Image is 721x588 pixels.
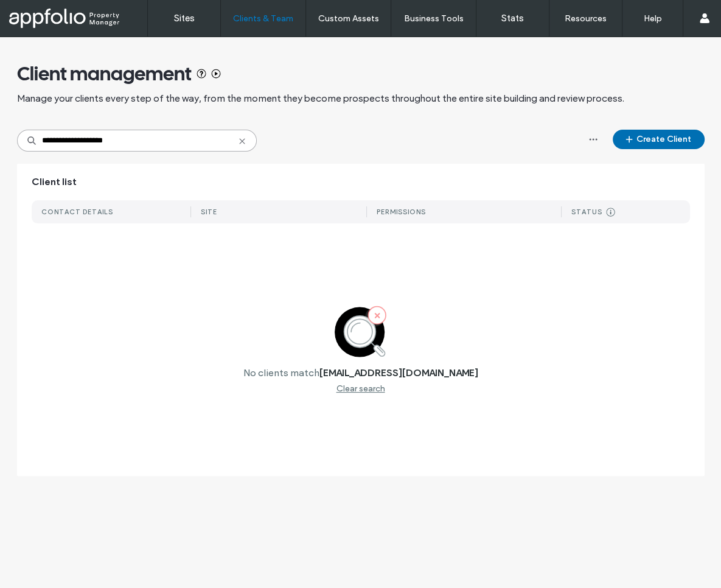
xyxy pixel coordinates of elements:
[233,13,293,24] label: Clients & Team
[565,13,607,24] label: Resources
[318,13,379,24] label: Custom Assets
[319,367,478,379] label: [EMAIL_ADDRESS][DOMAIN_NAME]
[243,367,319,379] label: No clients match
[613,130,705,149] button: Create Client
[644,13,662,24] label: Help
[174,13,195,24] label: Sites
[377,208,426,216] div: Permissions
[501,13,524,24] label: Stats
[32,175,77,189] span: Client list
[571,208,602,216] div: Status
[17,61,192,86] span: Client management
[404,13,464,24] label: Business Tools
[336,383,385,394] div: Clear search
[17,92,624,105] span: Manage your clients every step of the way, from the moment they become prospects throughout the e...
[28,9,53,19] span: Help
[41,208,113,216] div: CONTACT DETAILS
[201,208,217,216] div: Site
